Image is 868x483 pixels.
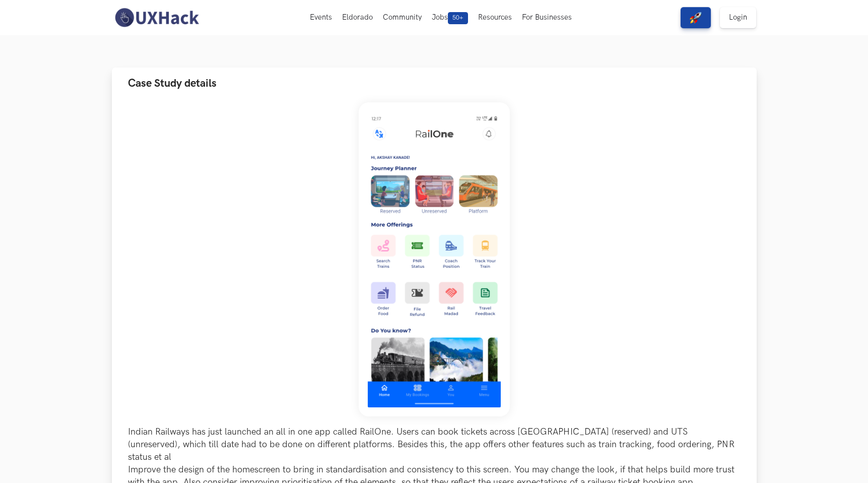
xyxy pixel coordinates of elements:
a: Login [720,7,756,28]
span: 50+ [448,12,468,24]
img: Weekend_Hackathon_75_banner.png [359,102,510,416]
span: Case Study details [128,77,217,90]
button: Case Study details [112,68,757,99]
img: rocket [690,12,702,24]
img: UXHack-logo.png [112,7,202,28]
